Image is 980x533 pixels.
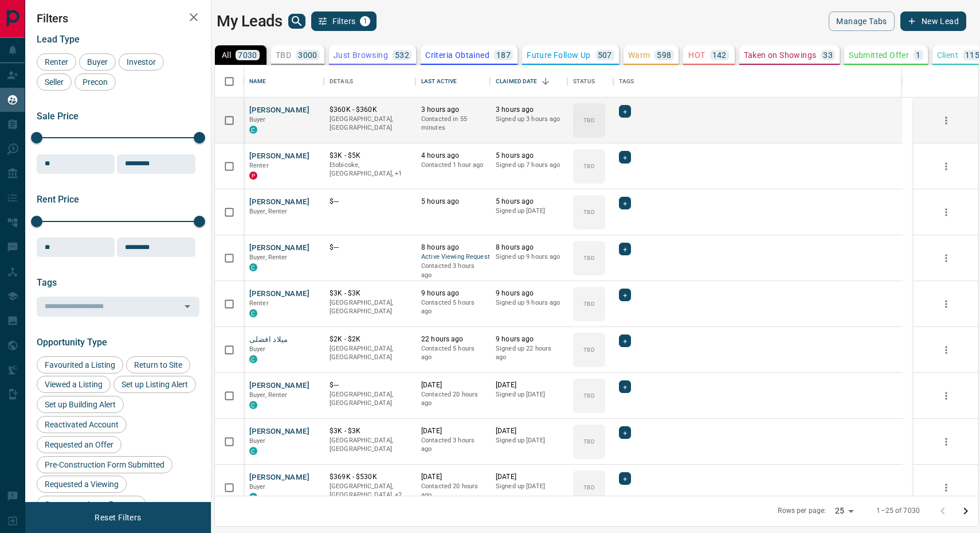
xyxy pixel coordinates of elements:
span: + [623,427,627,438]
p: Signed up 22 hours ago [496,344,562,362]
span: 1 [361,17,369,25]
span: + [623,151,627,163]
div: condos.ca [249,447,257,455]
button: search button [288,14,305,29]
span: Buyer [249,483,266,491]
span: + [623,197,627,209]
button: [PERSON_NAME] [249,243,309,254]
button: more [938,250,955,267]
p: Signed up 9 hours ago [496,298,562,308]
p: 8 hours ago [496,243,562,252]
p: $3K - $3K [330,426,410,436]
p: Contacted 5 hours ago [421,298,484,316]
span: Buyer [249,345,266,353]
p: TBD [583,254,594,262]
div: Requested a Viewing [37,476,127,493]
div: Status [573,65,595,98]
p: $--- [330,197,410,207]
button: [PERSON_NAME] [249,380,309,391]
span: Favourited a Listing [41,360,119,369]
div: Contact an Agent Request [37,496,146,513]
div: Status [567,65,613,98]
p: Contacted in 55 minutes [421,115,484,133]
p: Just Browsing [334,51,388,59]
p: Signed up 9 hours ago [496,252,562,262]
p: 3000 [298,51,317,59]
p: 4 hours ago [421,151,484,161]
p: Signed up 3 hours ago [496,115,562,124]
p: $3K - $3K [330,289,410,298]
p: Client [937,51,958,59]
span: Rent Price [37,194,79,205]
div: + [619,151,631,164]
h2: Filters [37,11,199,25]
span: Pre-Construction Form Submitted [41,460,168,469]
span: Return to Site [130,360,186,369]
div: Details [330,65,353,98]
div: + [619,380,631,393]
div: Claimed Date [496,65,538,98]
div: Tags [619,65,634,98]
div: Details [324,65,415,98]
p: All [222,51,231,59]
div: Last Active [415,65,490,98]
span: + [623,335,627,347]
div: condos.ca [249,401,257,409]
span: Buyer [83,57,112,67]
span: Precon [79,77,112,87]
span: + [623,243,627,255]
div: Reactivated Account [37,416,127,433]
div: Favourited a Listing [37,356,123,374]
p: $3K - $5K [330,151,410,161]
div: Investor [119,53,164,71]
p: Taken on Showings [744,51,817,59]
p: 115 [965,51,979,59]
p: 8 hours ago [421,243,484,252]
p: 507 [598,51,612,59]
span: + [623,106,627,117]
button: more [938,158,955,175]
div: condos.ca [249,263,257,271]
p: 3 hours ago [496,105,562,115]
p: TBD [583,391,594,400]
p: Criteria Obtained [425,51,489,59]
p: Rows per page: [778,506,826,516]
p: 532 [395,51,409,59]
div: Precon [75,73,116,91]
button: Sort [538,73,554,90]
button: more [938,112,955,129]
span: Renter [249,162,269,169]
p: TBD [276,51,291,59]
button: [PERSON_NAME] [249,105,309,116]
span: Investor [123,57,160,67]
p: Contacted 5 hours ago [421,344,484,362]
p: [GEOGRAPHIC_DATA], [GEOGRAPHIC_DATA] [330,436,410,454]
p: 7030 [238,51,257,59]
div: Return to Site [126,356,190,374]
span: Set up Listing Alert [117,380,192,389]
p: [DATE] [496,472,562,482]
span: Viewed a Listing [41,380,107,389]
div: property.ca [249,172,257,180]
div: Set up Building Alert [37,396,124,413]
p: TBD [583,208,594,216]
div: Renter [37,53,76,71]
p: $369K - $530K [330,472,410,482]
p: 1–25 of 7030 [876,506,920,516]
p: 142 [712,51,727,59]
p: [DATE] [496,380,562,390]
p: Signed up [DATE] [496,390,562,399]
p: 187 [496,51,511,59]
div: condos.ca [249,309,257,317]
p: 22 hours ago [421,334,484,344]
p: TBD [583,437,594,446]
div: Requested an Offer [37,436,121,453]
p: [GEOGRAPHIC_DATA], [GEOGRAPHIC_DATA] [330,115,410,133]
span: + [623,381,627,392]
p: [DATE] [421,426,484,436]
div: + [619,105,631,118]
p: 5 hours ago [496,197,562,207]
span: + [623,473,627,484]
p: Signed up [DATE] [496,436,562,445]
span: Renter [249,299,269,307]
